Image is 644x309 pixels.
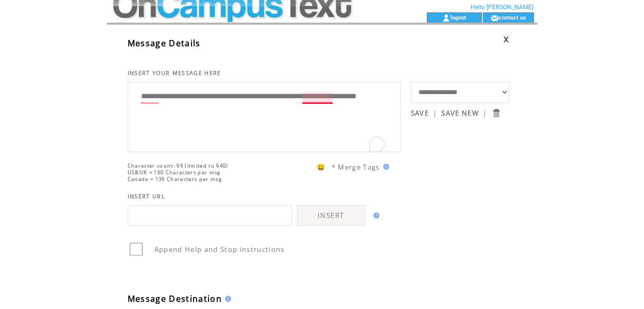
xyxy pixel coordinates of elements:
[332,162,380,172] span: * Merge Tags
[491,108,501,118] input: Submit
[411,108,429,118] a: SAVE
[128,169,221,176] span: US&UK = 160 Characters per msg
[154,245,285,254] span: Append Help and Stop instructions
[491,14,498,22] img: contact_us_icon.gif
[128,193,165,200] span: INSERT URL
[133,85,395,147] textarea: To enrich screen reader interactions, please activate Accessibility in Grammarly extension settings
[128,162,229,169] span: Character count: 69 (limited to 640)
[128,293,222,304] span: Message Destination
[441,108,479,118] a: SAVE NEW
[471,4,533,11] span: Hello [PERSON_NAME]
[128,38,201,49] span: Message Details
[297,205,365,226] a: INSERT
[128,176,222,183] span: Canada = 136 Characters per msg
[317,162,326,172] span: 😀
[380,163,389,170] img: help.gif
[370,212,379,219] img: help.gif
[498,14,526,21] a: contact us
[433,108,437,118] span: |
[128,69,221,77] span: INSERT YOUR MESSAGE HERE
[442,14,450,22] img: account_icon.gif
[222,296,231,302] img: help.gif
[450,14,466,21] a: logout
[483,108,487,118] span: |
